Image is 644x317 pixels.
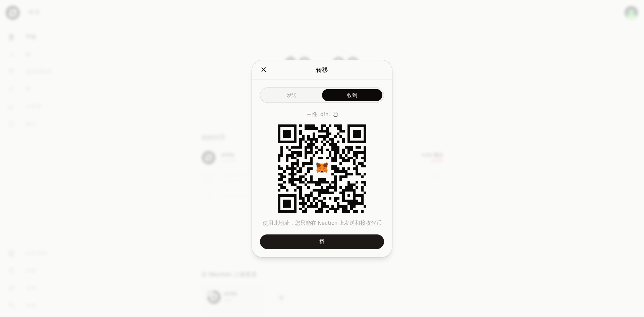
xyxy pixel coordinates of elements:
[319,238,325,245] font: 桥
[263,219,382,226] font: 使用此地址，您只能在 Neutron 上发送和接收代币
[347,92,357,98] font: 收到
[307,110,330,117] font: 中性...dfnl
[287,92,297,98] font: 发送
[260,234,384,249] a: 桥
[260,65,267,74] button: 关闭
[307,111,338,117] button: 中性...dfnl
[316,65,328,73] font: 转移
